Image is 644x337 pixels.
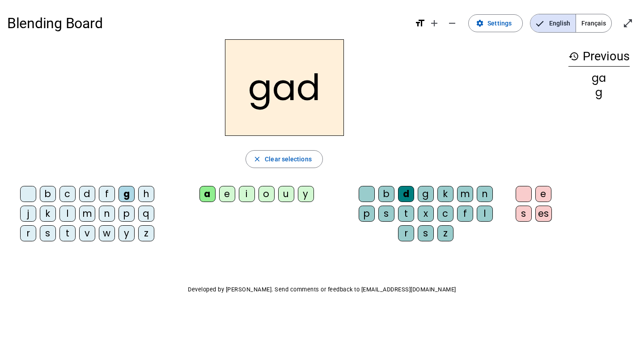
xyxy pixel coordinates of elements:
div: h [138,186,154,202]
div: n [477,186,493,202]
div: i [239,186,255,202]
div: f [99,186,115,202]
div: r [398,225,414,241]
div: m [79,206,95,222]
div: c [437,206,453,222]
div: s [516,206,532,222]
div: z [437,225,453,241]
div: j [20,206,36,222]
div: k [437,186,453,202]
div: k [40,206,56,222]
div: e [535,186,551,202]
div: g [418,186,434,202]
div: q [138,206,154,222]
div: d [398,186,414,202]
div: f [457,206,473,222]
div: a [199,186,216,202]
div: m [457,186,473,202]
mat-icon: open_in_full [623,18,633,29]
div: u [278,186,294,202]
button: Enter full screen [619,14,637,32]
h1: Blending Board [7,9,407,38]
span: Français [576,14,611,32]
button: Settings [468,14,523,32]
div: o [258,186,275,202]
div: t [398,206,414,222]
div: s [40,225,56,241]
div: g [119,186,135,202]
div: r [20,225,36,241]
div: t [59,225,76,241]
div: x [418,206,434,222]
button: Decrease font size [443,14,461,32]
div: b [378,186,394,202]
div: l [59,206,76,222]
div: c [59,186,76,202]
mat-icon: settings [476,19,484,27]
div: s [378,206,394,222]
div: w [99,225,115,241]
div: g [568,87,630,98]
div: l [477,206,493,222]
div: b [40,186,56,202]
span: Settings [487,18,512,29]
h3: Previous [568,46,630,67]
mat-icon: history [568,51,579,62]
div: e [219,186,235,202]
div: s [418,225,434,241]
div: v [79,225,95,241]
div: ga [568,73,630,84]
div: y [298,186,314,202]
div: d [79,186,95,202]
mat-icon: add [429,18,440,29]
div: n [99,206,115,222]
mat-icon: close [253,155,261,163]
mat-icon: remove [447,18,458,29]
div: p [359,206,375,222]
p: Developed by [PERSON_NAME]. Send comments or feedback to [EMAIL_ADDRESS][DOMAIN_NAME] [7,284,637,295]
mat-icon: format_size [415,18,425,29]
span: Clear selections [265,154,312,164]
div: z [138,225,154,241]
button: Increase font size [425,14,443,32]
div: y [119,225,135,241]
button: Clear selections [246,150,323,168]
div: es [535,206,552,222]
span: English [530,14,576,32]
mat-button-toggle-group: Language selection [530,14,612,33]
h2: gad [225,39,344,136]
div: p [119,206,135,222]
